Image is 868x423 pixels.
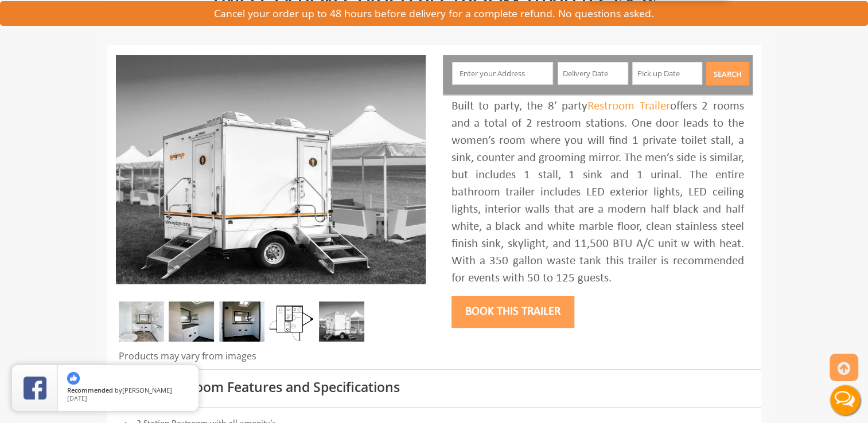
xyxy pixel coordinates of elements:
img: Inside of complete restroom with a stall, a urinal, tissue holders, cabinets and mirror [119,301,164,342]
img: A mini restroom trailer with two separate stations and separate doors for males and females [116,55,426,284]
img: DSC_0016_email [169,301,214,342]
input: Enter your Address [452,62,553,85]
span: [DATE] [67,394,87,402]
img: A mini restroom trailer with two separate stations and separate doors for males and females [319,301,364,342]
img: thumbs up icon [67,372,80,385]
button: Live Chat [822,377,868,423]
input: Pick up Date [632,62,703,85]
img: DSC_0004_email [219,301,264,342]
span: Recommended [67,386,113,394]
input: Delivery Date [558,62,628,85]
img: Review Rating [24,377,46,399]
div: Products may vary from images [116,350,426,369]
div: Built to party, the 8’ party offers 2 rooms and a total of 2 restroom stations. One door leads to... [451,98,744,287]
span: by [67,387,189,395]
h3: Mobile Restroom Features and Specifications [116,380,753,394]
a: Restroom Trailer [587,100,670,112]
button: Book this trailer [451,296,574,328]
button: Search [706,62,749,85]
img: Floor Plan of 2 station Mini restroom with sink and toilet [269,301,314,342]
span: [PERSON_NAME] [122,386,172,394]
